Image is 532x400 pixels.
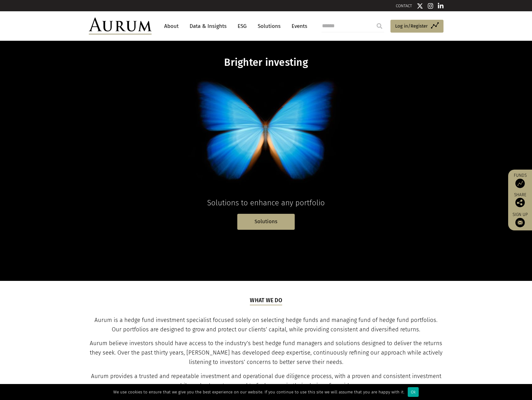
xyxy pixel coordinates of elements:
a: Funds [511,173,529,188]
input: Submit [373,20,386,32]
img: Sign up to our newsletter [515,218,525,227]
h5: What we do [250,297,282,305]
img: Aurum [89,18,152,34]
img: Linkedin icon [438,3,443,9]
div: Ok [408,387,419,397]
div: Share [511,193,529,207]
img: Instagram icon [428,3,433,9]
span: Log in/Register [395,22,428,30]
h1: Brighter investing [145,56,387,69]
a: About [161,20,182,32]
span: Solutions to enhance any portfolio [207,198,325,207]
a: Events [288,20,307,32]
a: CONTACT [396,3,412,8]
a: Log in/Register [390,20,443,33]
a: Data & Insights [186,20,230,32]
img: Share this post [515,198,525,207]
a: Solutions [237,214,295,230]
a: Solutions [255,20,284,32]
a: Sign up [511,212,529,227]
img: Twitter icon [417,3,423,9]
span: Aurum provides a trusted and repeatable investment and operational due diligence process, with a ... [91,373,441,389]
span: Aurum believe investors should have access to the industry’s best hedge fund managers and solutio... [90,340,443,366]
span: Aurum is a hedge fund investment specialist focused solely on selecting hedge funds and managing ... [94,317,438,333]
img: Access Funds [515,179,525,188]
a: ESG [234,20,250,32]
